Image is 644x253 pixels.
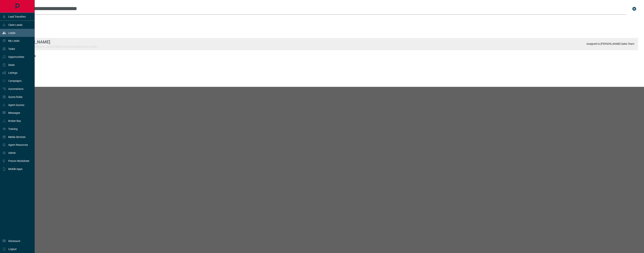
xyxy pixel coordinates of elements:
h3: name matches [14,17,638,20]
p: [PERSON_NAME] [18,39,97,44]
p: Assigned to [PERSON_NAME] Sales Team [586,42,634,45]
button: close search bar [631,5,638,13]
h3: email matches [14,33,638,36]
h3: phone matches [14,54,638,57]
p: [PERSON_NAME][EMAIL_ADDRESS][PERSON_NAME][DOMAIN_NAME] [18,45,97,48]
h3: id matches [14,70,638,73]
